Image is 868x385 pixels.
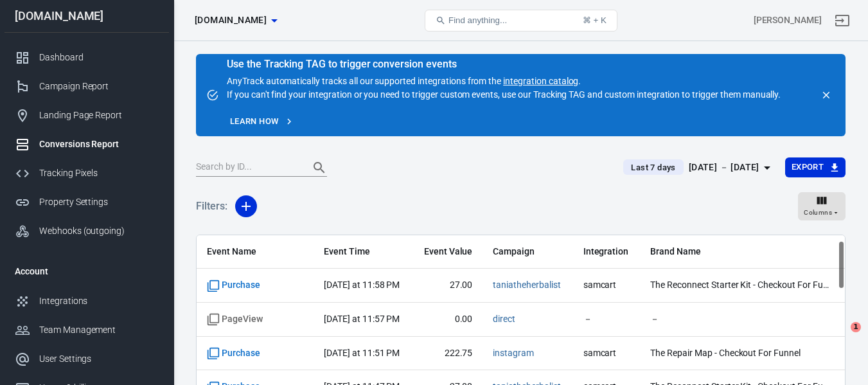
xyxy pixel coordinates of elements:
[227,58,781,71] div: Use the Tracking TAG to trigger conversion events
[39,195,159,209] div: Property Settings
[39,352,159,366] div: User Settings
[4,287,169,316] a: Integrations
[785,157,846,177] button: Export
[827,5,858,36] a: Sign out
[493,347,534,360] span: instagram
[39,294,159,308] div: Integrations
[583,279,630,292] span: samcart
[324,246,402,258] span: Event Time
[39,138,159,151] div: Conversions Report
[4,345,169,373] a: User Settings
[583,347,630,360] span: samcart
[196,159,299,176] input: Search by ID...
[583,313,630,326] span: －
[4,43,169,72] a: Dashboard
[423,347,473,360] span: 222.75
[423,279,473,292] span: 27.00
[493,314,515,324] a: direct
[4,72,169,101] a: Campaign Report
[227,59,781,102] div: AnyTrack automatically tracks all our supported integrations from the . If you can't find your in...
[4,188,169,217] a: Property Settings
[798,192,846,220] button: Columns
[4,217,169,246] a: Webhooks (outgoing)
[493,246,562,258] span: Campaign
[613,157,784,178] button: Last 7 days[DATE] － [DATE]
[423,313,473,326] span: 0.00
[650,246,830,258] span: Brand Name
[650,313,830,326] span: －
[39,166,159,180] div: Tracking Pixels
[190,8,282,32] button: [DOMAIN_NAME]
[689,159,759,175] div: [DATE] － [DATE]
[851,322,861,332] span: 1
[4,316,169,345] a: Team Management
[817,86,835,104] button: close
[493,280,560,290] a: taniatheherbalist
[425,10,617,31] button: Find anything...⌘ + K
[448,15,507,25] span: Find anything...
[195,12,267,28] span: taniatheherbalist.com
[39,224,159,238] div: Webhooks (outgoing)
[626,161,680,174] span: Last 7 days
[39,323,159,337] div: Team Management
[423,246,473,258] span: Event Value
[207,279,260,292] span: Standard event name
[39,51,159,64] div: Dashboard
[804,207,832,219] span: Columns
[227,112,297,132] a: Learn how
[824,322,855,353] iframe: Intercom live chat
[493,279,560,292] span: taniatheherbalist
[207,347,260,360] span: Standard event name
[493,313,515,326] span: direct
[324,314,400,324] time: 2025-09-29T23:57:25-04:00
[196,186,227,227] h5: Filters:
[4,101,169,130] a: Landing Page Report
[754,13,822,27] div: Account id: C21CTY1k
[4,256,169,287] li: Account
[4,10,169,22] div: [DOMAIN_NAME]
[493,348,534,358] a: instagram
[650,279,830,292] span: The Reconnect Starter Kit - Checkout For Funnel
[583,246,630,258] span: Integration
[207,246,303,258] span: Event Name
[324,280,400,290] time: 2025-09-29T23:58:49-04:00
[39,109,159,122] div: Landing Page Report
[4,159,169,188] a: Tracking Pixels
[4,130,169,159] a: Conversions Report
[503,76,578,86] a: integration catalog
[650,347,830,360] span: The Repair Map - Checkout For Funnel
[39,80,159,93] div: Campaign Report
[207,313,263,326] span: Standard event name
[304,152,335,183] button: Search
[583,15,607,25] div: ⌘ + K
[324,348,400,358] time: 2025-09-29T23:51:24-04:00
